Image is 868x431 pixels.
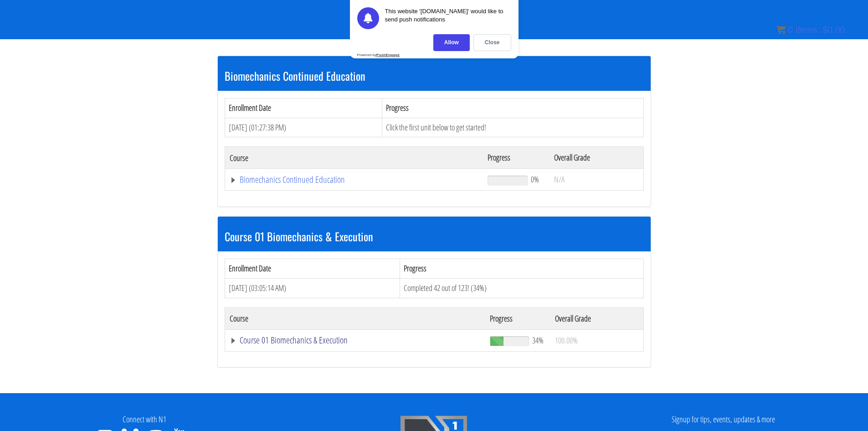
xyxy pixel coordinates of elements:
img: icon11.png [776,25,786,34]
th: Progress [483,147,549,169]
span: items: [796,25,820,35]
h4: Signup for tips, events, updates & more [586,415,861,424]
th: Progress [400,259,643,279]
a: 0 items: $0.00 [776,25,845,35]
a: Course 01 Biomechanics & Execution [230,336,481,345]
th: Progress [382,98,643,118]
a: Biomechanics Continued Education [230,175,479,184]
span: $ [822,25,827,35]
h3: Biomechanics Continued Education [225,70,644,82]
td: [DATE] (03:05:14 AM) [225,278,400,298]
bdi: 0.00 [822,25,845,35]
th: Enrollment Date [225,98,382,118]
th: Progress [485,307,550,329]
div: Allow [433,34,470,51]
td: Click the first unit below to get started! [382,118,643,137]
td: 100.00% [550,329,643,351]
th: Enrollment Date [225,259,400,279]
div: Close [473,34,511,51]
span: 0 [788,25,793,35]
td: N/A [550,169,643,191]
h4: Connect with N1 [7,415,282,424]
span: 34% [532,335,544,345]
span: 0% [531,174,539,184]
td: [DATE] (01:27:38 PM) [225,118,382,137]
div: Powered by [357,53,400,57]
div: This website '[DOMAIN_NAME]' would like to send push notifications [385,7,511,29]
strong: PushEngage [376,53,400,57]
th: Overall Grade [550,147,643,169]
th: Overall Grade [550,307,643,329]
td: Completed 42 out of 123! (34%) [400,278,643,298]
th: Course [225,307,485,329]
th: Course [225,147,483,169]
h3: Course 01 Biomechanics & Execution [225,230,644,242]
